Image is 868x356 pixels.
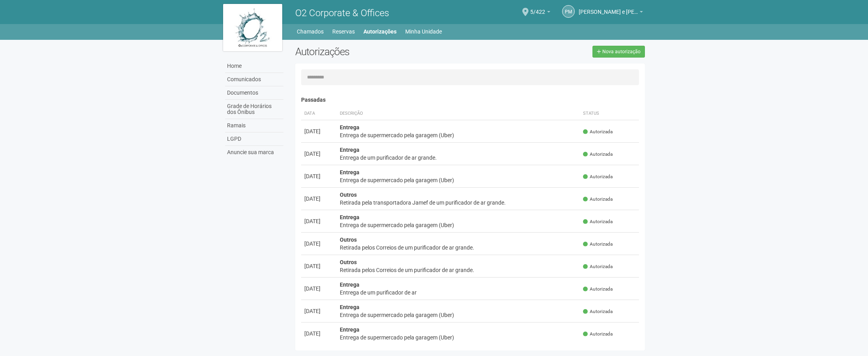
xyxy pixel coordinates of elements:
[340,259,357,265] strong: Outros
[340,334,577,341] div: Entrega de supermercado pela garagem (Uber)
[340,281,359,288] strong: Entrega
[304,240,333,248] div: [DATE]
[340,131,577,139] div: Entrega de supermercado pela garagem (Uber)
[304,307,333,315] div: [DATE]
[304,127,333,135] div: [DATE]
[583,173,613,180] span: Autorizada
[592,46,645,58] a: Nova autorização
[340,266,577,274] div: Retirada pelos Correios de um purificador de ar grande.
[297,26,324,37] a: Chamados
[579,10,643,16] a: [PERSON_NAME] e [PERSON_NAME]
[295,7,389,19] span: O2 Corporate & Offices
[340,221,577,229] div: Entrega de supermercado pela garagem (Uber)
[583,218,613,225] span: Autorizada
[340,192,357,198] strong: Outros
[583,308,613,315] span: Autorizada
[340,199,577,207] div: Retirada pela transportadora Jamef de um purificador de ar grande.
[304,285,333,293] div: [DATE]
[340,124,359,130] strong: Entrega
[340,147,359,153] strong: Entrega
[340,326,359,333] strong: Entrega
[225,86,283,100] a: Documentos
[225,132,283,146] a: LGPD
[583,241,613,248] span: Autorizada
[340,176,577,184] div: Entrega de supermercado pela garagem (Uber)
[340,304,359,310] strong: Entrega
[583,286,613,293] span: Autorizada
[301,107,337,120] th: Data
[340,244,577,252] div: Retirada pelos Correios de um purificador de ar grande.
[583,331,613,337] span: Autorizada
[583,196,613,203] span: Autorizada
[223,4,282,51] img: logo.jpg
[583,151,613,158] span: Autorizada
[225,100,283,119] a: Grade de Horários dos Ônibus
[340,289,577,296] div: Entrega de um purificador de ar
[304,262,333,270] div: [DATE]
[225,60,283,73] a: Home
[295,46,464,58] h2: Autorizações
[332,26,355,37] a: Reservas
[340,311,577,319] div: Entrega de supermercado pela garagem (Uber)
[340,154,577,162] div: Entrega de um purificador de ar grande.
[405,26,442,37] a: Minha Unidade
[340,237,357,243] strong: Outros
[580,107,639,120] th: Status
[225,146,283,159] a: Anuncie sua marca
[304,172,333,180] div: [DATE]
[225,119,283,132] a: Ramais
[340,169,359,175] strong: Entrega
[583,263,613,270] span: Autorizada
[304,150,333,158] div: [DATE]
[304,195,333,203] div: [DATE]
[340,214,359,220] strong: Entrega
[583,129,613,135] span: Autorizada
[579,1,638,15] span: Pedro Miguel Lauria Meira e Sá
[602,49,641,54] span: Nova autorização
[562,5,575,18] a: PM
[301,97,639,103] h4: Passadas
[225,73,283,86] a: Comunicados
[304,217,333,225] div: [DATE]
[363,26,397,37] a: Autorizações
[530,1,545,15] span: 5/422
[304,330,333,337] div: [DATE]
[337,107,580,120] th: Descrição
[530,10,550,16] a: 5/422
